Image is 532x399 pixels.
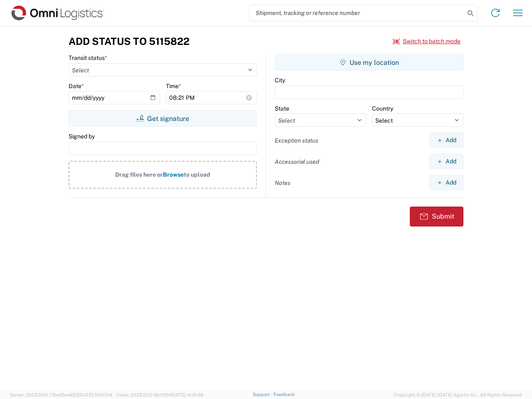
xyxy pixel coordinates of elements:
[184,171,210,178] span: to upload
[253,392,273,397] a: Support
[275,76,285,84] label: City
[115,171,163,178] span: Drag files here or
[275,137,318,144] label: Exception status
[430,154,463,169] button: Add
[430,133,463,148] button: Add
[393,34,461,48] button: Switch to batch mode
[372,105,393,112] label: Country
[10,392,112,397] span: Server: 2025.20.0-710e05ee653
[171,392,203,397] span: [DATE] 10:16:38
[69,35,190,47] h3: Add Status to 5115822
[275,105,289,112] label: State
[275,54,463,71] button: Use my location
[166,82,181,90] label: Time
[249,5,465,21] input: Shipment, tracking or reference number
[116,392,203,397] span: Client: 2025.20.0-8b113f4
[430,175,463,190] button: Add
[273,392,295,397] a: Feedback
[69,54,107,62] label: Transit status
[69,82,84,90] label: Date
[394,391,522,399] span: Copyright © [DATE]-[DATE] Agistix Inc., All Rights Reserved
[69,110,257,127] button: Get signature
[275,158,319,165] label: Accessorial used
[410,207,463,227] button: Submit
[163,171,184,178] span: Browse
[69,133,95,140] label: Signed by
[79,392,112,397] span: [DATE] 09:51:04
[275,179,291,187] label: Notes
